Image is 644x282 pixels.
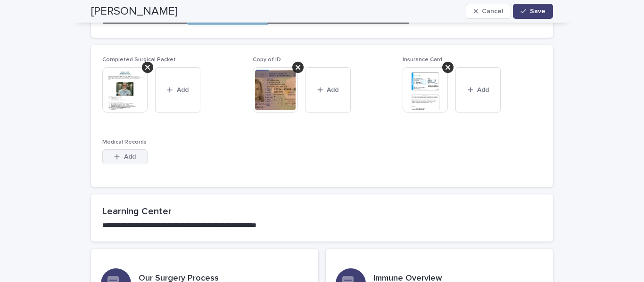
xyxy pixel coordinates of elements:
[155,67,200,113] button: Add
[124,153,136,160] span: Add
[403,57,442,63] span: Insurance Card
[466,4,511,19] button: Cancel
[177,87,189,93] span: Add
[102,149,148,164] button: Add
[513,4,553,19] button: Save
[482,8,503,15] span: Cancel
[327,87,339,93] span: Add
[477,87,489,93] span: Add
[253,57,281,63] span: Copy of ID
[530,8,545,15] span: Save
[102,57,176,63] span: Completed Surgical Packet
[91,5,178,18] h2: [PERSON_NAME]
[305,67,351,113] button: Add
[102,139,147,145] span: Medical Records
[455,67,501,113] button: Add
[102,206,542,217] h2: Learning Center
